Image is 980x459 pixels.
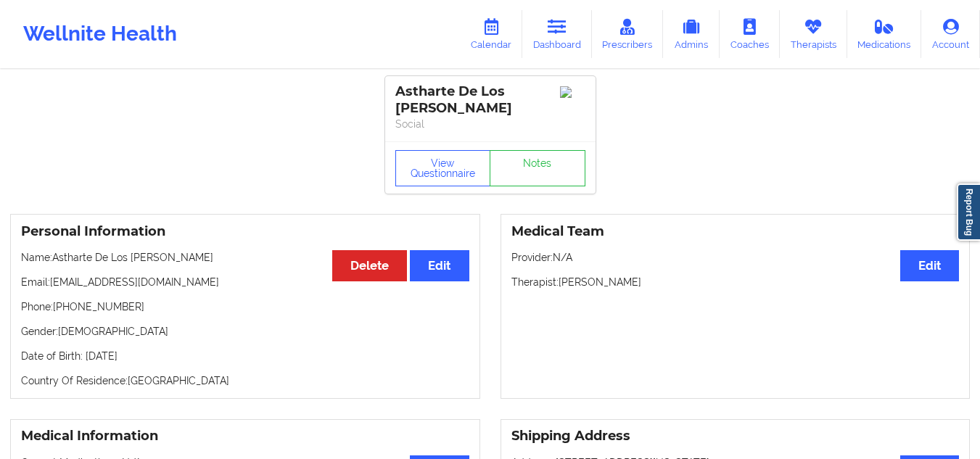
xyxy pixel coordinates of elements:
p: Date of Birth: [DATE] [21,349,469,363]
p: Social [395,117,585,131]
a: Prescribers [592,10,664,58]
a: Therapists [780,10,847,58]
a: Calendar [460,10,522,58]
img: Image%2Fplaceholer-image.png [560,86,585,98]
h3: Personal Information [21,223,469,240]
a: Report Bug [957,183,980,241]
button: Edit [900,250,959,281]
p: Provider: N/A [511,250,960,265]
button: View Questionnaire [395,150,491,186]
h3: Medical Team [511,223,960,240]
p: Gender: [DEMOGRAPHIC_DATA] [21,324,469,339]
a: Medications [847,10,922,58]
p: Name: Astharte De Los [PERSON_NAME] [21,250,469,265]
div: Astharte De Los [PERSON_NAME] [395,83,585,117]
a: Dashboard [522,10,592,58]
a: Account [921,10,980,58]
p: Country Of Residence: [GEOGRAPHIC_DATA] [21,373,469,388]
p: Email: [EMAIL_ADDRESS][DOMAIN_NAME] [21,275,469,289]
button: Edit [410,250,469,281]
p: Phone: [PHONE_NUMBER] [21,299,469,314]
a: Notes [490,150,585,186]
p: Therapist: [PERSON_NAME] [511,275,960,289]
a: Coaches [720,10,780,58]
button: Delete [332,250,407,281]
a: Admins [663,10,720,58]
h3: Shipping Address [511,428,960,444]
h3: Medical Information [21,428,469,444]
